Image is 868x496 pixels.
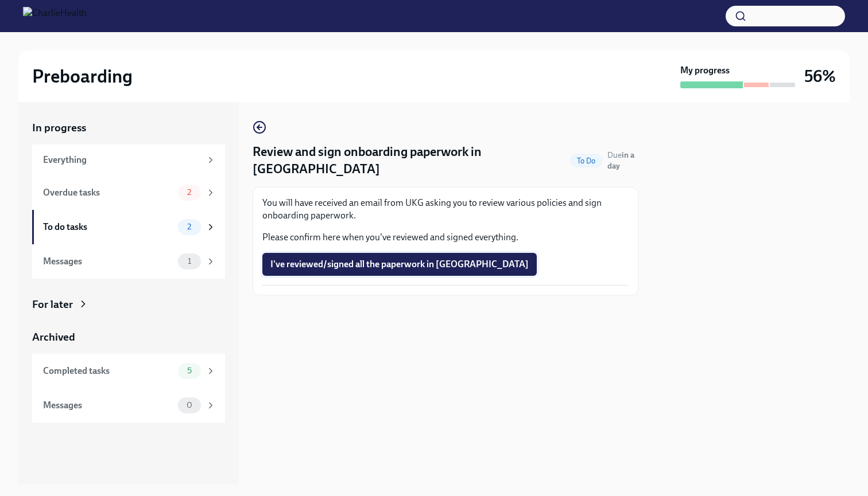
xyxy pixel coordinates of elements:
[43,154,201,166] div: Everything
[43,365,173,377] div: Completed tasks
[253,143,565,178] h4: Review and sign onboarding paperwork in [GEOGRAPHIC_DATA]
[32,388,225,423] a: Messages0
[32,354,225,388] a: Completed tasks5
[607,150,634,171] strong: in a day
[180,366,199,375] span: 5
[32,297,225,312] a: For later
[32,330,225,345] a: Archived
[570,157,603,165] span: To Do
[43,186,173,199] div: Overdue tasks
[180,188,198,197] span: 2
[32,65,133,88] h2: Preboarding
[270,259,529,270] span: I've reviewed/signed all the paperwork in [GEOGRAPHIC_DATA]
[32,175,225,210] a: Overdue tasks2
[680,64,730,77] strong: My progress
[607,150,634,171] span: Due
[180,401,199,409] span: 0
[262,253,537,276] button: I've reviewed/signed all the paperwork in [GEOGRAPHIC_DATA]
[43,221,173,233] div: To do tasks
[804,66,836,87] h3: 56%
[32,297,73,312] div: For later
[32,210,225,244] a: To do tasks2
[262,197,629,222] p: You will have received an email from UKG asking you to review various policies and sign onboardin...
[23,7,87,25] img: CharlieHealth
[262,231,629,244] p: Please confirm here when you've reviewed and signed everything.
[180,222,198,231] span: 2
[43,399,173,412] div: Messages
[32,144,225,175] a: Everything
[43,255,173,268] div: Messages
[181,257,198,265] span: 1
[32,120,225,135] a: In progress
[607,150,638,171] span: August 17th, 2025 08:00
[32,244,225,279] a: Messages1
